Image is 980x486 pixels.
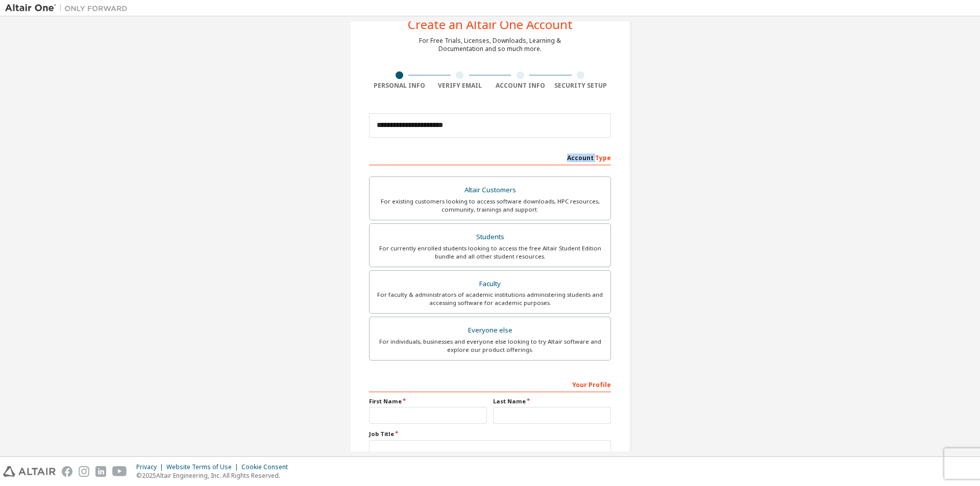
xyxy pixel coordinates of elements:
label: Last Name [493,397,611,405]
div: Students [376,230,604,244]
div: Everyone else [376,323,604,338]
div: For existing customers looking to access software downloads, HPC resources, community, trainings ... [376,197,604,214]
div: For Free Trials, Licenses, Downloads, Learning & Documentation and so much more. [419,37,561,53]
img: youtube.svg [112,466,127,477]
label: First Name [369,397,487,405]
img: facebook.svg [62,466,72,477]
p: © 2025 Altair Engineering, Inc. All Rights Reserved. [136,471,294,480]
div: For individuals, businesses and everyone else looking to try Altair software and explore our prod... [376,338,604,354]
div: Cookie Consent [241,463,294,471]
div: Create an Altair One Account [408,18,573,31]
div: For faculty & administrators of academic institutions administering students and accessing softwa... [376,291,604,307]
div: Account Type [369,149,611,165]
img: altair_logo.svg [3,466,56,477]
div: Verify Email [430,82,491,90]
img: Altair One [5,3,133,13]
div: Security Setup [551,82,611,90]
div: Privacy [136,463,166,471]
label: Job Title [369,430,611,438]
img: linkedin.svg [95,466,106,477]
div: Faculty [376,277,604,291]
div: Altair Customers [376,183,604,197]
div: For currently enrolled students looking to access the free Altair Student Edition bundle and all ... [376,244,604,261]
div: Personal Info [369,82,430,90]
div: Account Info [490,82,551,90]
div: Website Terms of Use [166,463,241,471]
img: instagram.svg [79,466,89,477]
div: Your Profile [369,376,611,392]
